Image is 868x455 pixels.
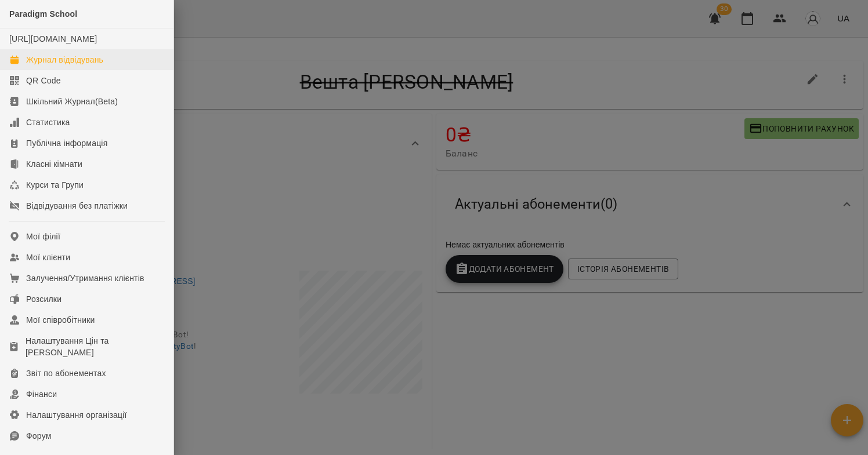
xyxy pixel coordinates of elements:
div: Звіт по абонементах [26,367,106,379]
div: Мої клієнти [26,252,70,263]
div: Залучення/Утримання клієнтів [26,272,144,284]
div: Налаштування Цін та [PERSON_NAME] [26,335,164,358]
div: Налаштування організації [26,409,127,421]
div: Фінанси [26,388,57,400]
div: Розсилки [26,293,62,305]
div: Статистика [26,117,70,128]
div: Журнал відвідувань [26,54,103,65]
div: Мої співробітники [26,314,95,326]
a: [URL][DOMAIN_NAME] [9,34,97,43]
div: Мої філії [26,231,60,242]
div: Курси та Групи [26,179,84,191]
div: Класні кімнати [26,158,82,170]
div: Шкільний Журнал(Beta) [26,96,118,107]
div: QR Code [26,75,61,86]
div: Відвідування без платіжки [26,200,128,212]
div: Публічна інформація [26,137,107,149]
div: Форум [26,430,52,442]
span: Paradigm School [9,9,77,19]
